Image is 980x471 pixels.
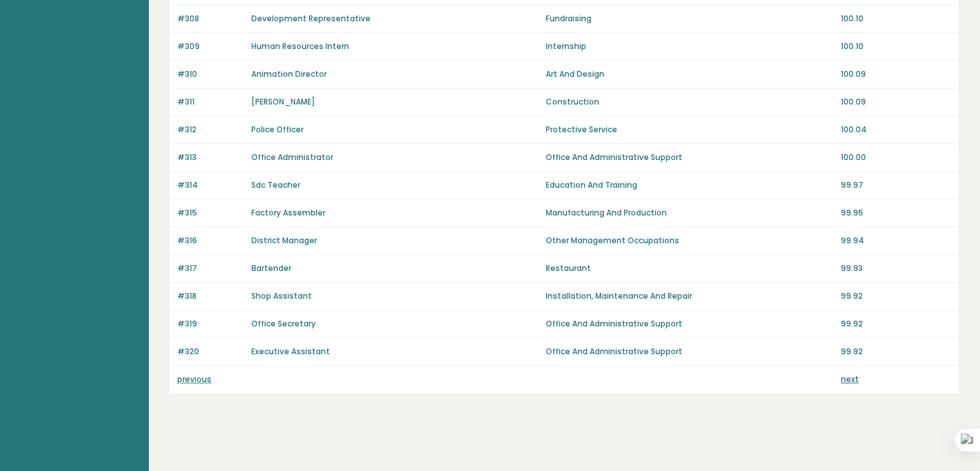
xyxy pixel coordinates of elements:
[841,318,951,330] p: 99.92
[177,41,244,52] p: #309
[546,207,832,219] p: Manufacturing And Production
[841,263,951,274] p: 99.93
[177,124,244,135] p: #312
[177,235,244,246] p: #316
[546,13,832,25] p: Fundraising
[177,179,244,191] p: #314
[546,346,832,357] p: Office And Administrative Support
[251,263,291,274] a: Bartender
[251,41,349,52] a: Human Resources Intern
[251,179,300,190] a: Sdc Teacher
[546,290,832,302] p: Installation, Maintenance And Repair
[546,41,832,52] p: Internship
[251,68,327,79] a: Animation Director
[251,290,312,301] a: Shop Assistant
[177,318,244,330] p: #319
[841,152,951,163] p: 100.00
[251,318,316,329] a: Office Secretary
[841,179,951,191] p: 99.97
[546,318,832,330] p: Office And Administrative Support
[841,41,951,52] p: 100.10
[251,96,315,107] a: [PERSON_NAME]
[841,96,951,108] p: 100.09
[251,13,370,24] a: Development Representative
[841,374,859,385] a: next
[177,96,244,108] p: #311
[177,263,244,274] p: #317
[546,152,832,163] p: Office And Administrative Support
[177,207,244,219] p: #315
[177,346,244,357] p: #320
[546,68,832,80] p: Art And Design
[177,152,244,163] p: #313
[841,235,951,246] p: 99.94
[841,290,951,302] p: 99.92
[841,207,951,219] p: 99.95
[841,346,951,357] p: 99.92
[251,124,303,135] a: Police Officer
[546,263,832,274] p: Restaurant
[177,68,244,80] p: #310
[841,124,951,135] p: 100.04
[546,179,832,191] p: Education And Training
[841,68,951,80] p: 100.09
[177,290,244,302] p: #318
[546,124,832,135] p: Protective Service
[251,152,333,163] a: Office Administrator
[177,13,244,25] p: #308
[546,235,832,246] p: Other Management Occupations
[251,235,317,246] a: District Manager
[546,96,832,108] p: Construction
[251,346,330,357] a: Executive Assistant
[177,374,211,385] a: previous
[841,13,951,25] p: 100.10
[251,207,325,218] a: Factory Assembler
